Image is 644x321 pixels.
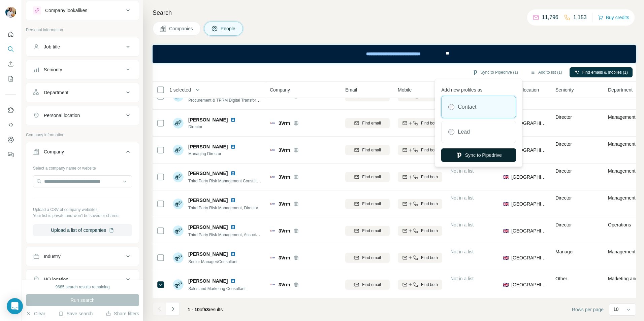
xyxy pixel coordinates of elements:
span: Operations [608,222,631,227]
div: Personal location [44,112,80,119]
p: Personal information [26,27,139,33]
span: [GEOGRAPHIC_DATA] [511,147,547,153]
button: Find both [398,199,442,209]
span: [GEOGRAPHIC_DATA] [511,174,547,180]
span: Find emails & mobiles (1) [582,69,628,75]
span: [PERSON_NAME] [188,170,228,177]
span: Senior Manager/Consultant [188,259,237,264]
span: [GEOGRAPHIC_DATA] [511,281,547,288]
h4: Search [153,8,636,17]
span: Find email [362,120,381,126]
button: Industry [26,248,139,264]
span: 1 - 10 [188,307,200,312]
span: 3Vrm [279,201,290,207]
span: of [200,307,204,312]
button: Find email [345,226,390,236]
img: LinkedIn logo [230,278,236,284]
button: Seniority [26,62,139,78]
img: LinkedIn logo [230,117,236,122]
button: My lists [5,73,16,85]
label: Contact [458,103,476,111]
span: Find email [362,228,381,234]
span: Director [555,195,572,201]
div: Company lookalikes [45,7,87,14]
span: People [221,25,236,32]
img: Logo of 3Vrm [270,174,275,180]
button: Use Surfe on LinkedIn [5,104,16,116]
button: Search [5,43,16,55]
span: Find both [421,147,438,153]
img: LinkedIn logo [230,251,236,257]
span: Seniority [555,86,574,93]
button: Company [26,144,139,163]
div: Open Intercom Messenger [7,298,23,314]
span: [PERSON_NAME] [188,197,228,204]
span: Email [345,86,357,93]
button: Add to list (1) [525,67,567,77]
p: Company information [26,132,139,138]
button: Find email [345,253,390,263]
img: Avatar [5,7,16,17]
span: Not in a list [450,222,474,227]
span: Find both [421,228,438,234]
span: Management [608,195,636,201]
img: Avatar [173,199,184,209]
span: Find email [362,255,381,261]
span: Third Party Risk Management, Associate Director [188,232,277,237]
button: Find both [398,226,442,236]
span: [GEOGRAPHIC_DATA] [511,227,547,234]
button: Find email [345,199,390,209]
img: Avatar [173,145,184,155]
span: 3Vrm [279,254,290,261]
img: Logo of 3Vrm [270,201,275,207]
img: Avatar [173,279,184,290]
p: 11,796 [542,13,558,22]
span: 3Vrm [279,227,290,234]
span: Third Party Risk Management Consultant - Director [188,178,280,183]
span: [PERSON_NAME] [188,224,228,230]
span: Department [608,86,633,93]
span: Director [555,114,572,120]
span: Not in a list [450,195,474,201]
button: Find email [345,280,390,290]
div: Department [44,89,68,96]
img: Logo of 3Vrm [270,147,275,153]
p: Upload a CSV of company websites. [33,207,132,213]
span: Find email [362,174,381,180]
span: Not in a list [450,249,474,254]
button: Quick start [5,28,16,40]
img: LinkedIn logo [230,224,236,230]
span: 3Vrm [279,147,290,153]
button: Clear [26,310,45,317]
img: LinkedIn logo [230,171,236,176]
span: Company [270,86,290,93]
button: HQ location [26,271,139,287]
img: LinkedIn logo [230,198,236,203]
button: Find both [398,145,442,155]
span: Find both [421,120,438,126]
span: results [188,307,223,312]
span: Manager [555,249,574,254]
img: Avatar [173,252,184,263]
span: Find both [421,174,438,180]
span: [GEOGRAPHIC_DATA] [511,120,547,127]
span: Director [555,222,572,227]
div: Select a company name or website [33,163,132,171]
span: Third Party Risk Management, Director [188,206,258,210]
button: Find both [398,280,442,290]
button: Buy credits [598,13,629,22]
p: Add new profiles as [441,84,516,93]
span: [GEOGRAPHIC_DATA] [511,254,547,261]
button: Sync to Pipedrive [441,148,516,162]
span: 🇬🇧 [503,174,509,180]
div: 9685 search results remaining [56,284,110,290]
span: Managing Director [188,151,238,157]
span: Management [608,168,636,174]
span: 3Vrm [279,120,290,127]
span: Not in a list [450,168,474,174]
p: 10 [613,306,619,313]
img: Avatar [173,118,184,129]
div: Job title [44,43,60,50]
span: Rows per page [572,306,604,313]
